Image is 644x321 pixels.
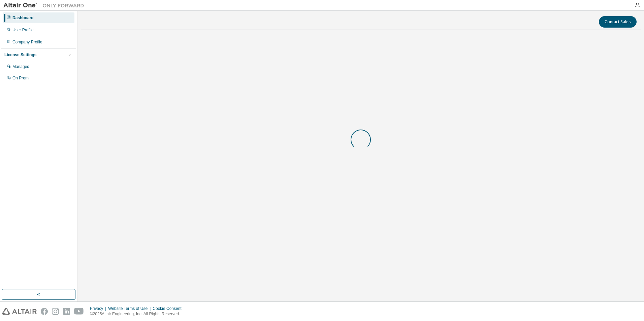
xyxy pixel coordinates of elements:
div: Company Profile [12,39,42,45]
img: facebook.svg [41,308,48,315]
img: linkedin.svg [63,308,70,315]
div: User Profile [12,27,34,33]
div: On Prem [12,75,29,81]
p: © 2025 Altair Engineering, Inc. All Rights Reserved. [90,311,186,317]
img: instagram.svg [52,308,59,315]
div: Managed [12,64,29,69]
div: Cookie Consent [153,306,185,311]
div: Dashboard [12,15,34,21]
div: Privacy [90,306,108,311]
img: Altair One [3,2,88,9]
div: Website Terms of Use [108,306,153,311]
img: altair_logo.svg [2,308,37,315]
button: Contact Sales [599,16,637,28]
img: youtube.svg [74,308,84,315]
div: License Settings [4,52,36,58]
